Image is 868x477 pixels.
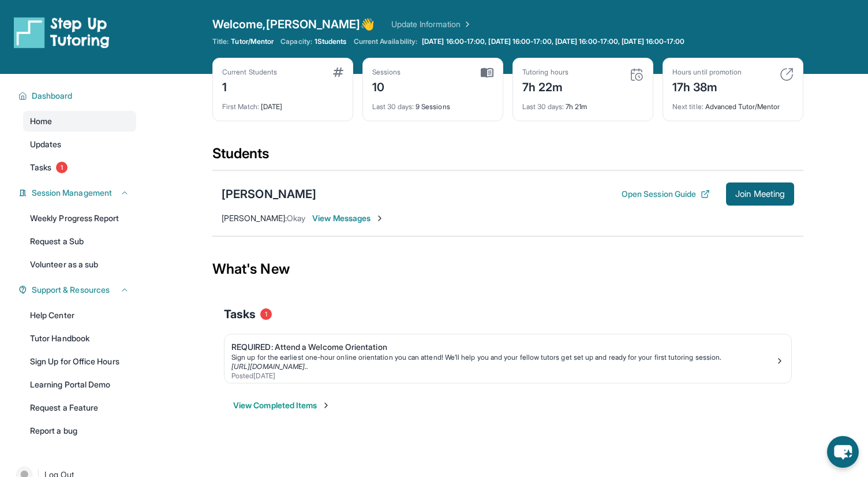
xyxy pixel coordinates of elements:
div: 9 Sessions [372,95,493,111]
a: [DATE] 16:00-17:00, [DATE] 16:00-17:00, [DATE] 16:00-17:00, [DATE] 16:00-17:00 [420,37,687,46]
img: Chevron Right [461,18,472,30]
span: [PERSON_NAME] : [222,213,287,223]
div: 10 [372,77,401,95]
span: 1 [56,162,68,173]
a: Learning Portal Demo [23,374,136,395]
a: [URL][DOMAIN_NAME].. [231,362,308,371]
a: Volunteer as a sub [23,254,136,275]
span: Join Meeting [735,191,785,197]
button: Join Meeting [726,182,794,206]
img: card [630,68,643,81]
a: Help Center [23,305,136,326]
div: 7h 22m [522,77,568,95]
button: chat-button [827,436,859,468]
span: 1 Students [315,37,347,46]
span: 1 [260,308,272,320]
div: Current Students [222,68,277,77]
img: Chevron-Right [375,214,384,223]
div: What's New [212,244,803,295]
div: 17h 38m [672,77,742,95]
a: Request a Sub [23,231,136,252]
a: Update Information [391,18,472,30]
div: Posted [DATE] [231,371,775,381]
div: Hours until promotion [672,68,742,77]
div: REQUIRED: Attend a Welcome Orientation [231,341,775,353]
span: Session Management [32,187,112,199]
span: Okay [287,213,305,223]
div: 1 [222,77,277,95]
div: [PERSON_NAME] [222,186,316,202]
div: [DATE] [222,95,343,111]
img: card [780,68,794,81]
span: First Match : [222,102,259,111]
div: Students [212,144,803,170]
button: Open Session Guide [622,188,710,200]
div: Sign up for the earliest one-hour online orientation you can attend! We’ll help you and your fell... [231,353,775,362]
span: Last 30 days : [372,102,414,111]
span: Home [30,115,52,127]
span: Tasks [30,162,51,173]
a: Weekly Progress Report [23,208,136,229]
a: Tutor Handbook [23,328,136,349]
a: Updates [23,134,136,155]
span: Last 30 days : [522,102,564,111]
span: Title: [212,37,229,46]
img: card [481,68,493,78]
button: Session Management [27,187,129,199]
a: Tasks1 [23,157,136,178]
img: logo [14,16,110,49]
div: Advanced Tutor/Mentor [672,95,794,111]
a: Report a bug [23,420,136,441]
span: Support & Resources [32,284,110,296]
span: [DATE] 16:00-17:00, [DATE] 16:00-17:00, [DATE] 16:00-17:00, [DATE] 16:00-17:00 [422,37,684,46]
div: Sessions [372,68,401,77]
img: card [333,68,343,77]
a: Sign Up for Office Hours [23,351,136,372]
span: Next title : [672,102,704,111]
span: Updates [30,139,62,150]
span: Welcome, [PERSON_NAME] 👋 [212,16,375,32]
span: View Messages [312,213,384,224]
button: Support & Resources [27,284,129,296]
span: Capacity: [280,37,312,46]
button: View Completed Items [233,400,331,411]
a: REQUIRED: Attend a Welcome OrientationSign up for the earliest one-hour online orientation you ca... [225,334,791,383]
button: Dashboard [27,90,129,102]
span: Dashboard [32,90,73,102]
span: Current Availability: [354,37,417,46]
div: Tutoring hours [522,68,568,77]
span: Tutor/Mentor [231,37,274,46]
div: 7h 21m [522,95,643,111]
a: Request a Feature [23,397,136,418]
a: Home [23,111,136,132]
span: Tasks [224,306,256,322]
